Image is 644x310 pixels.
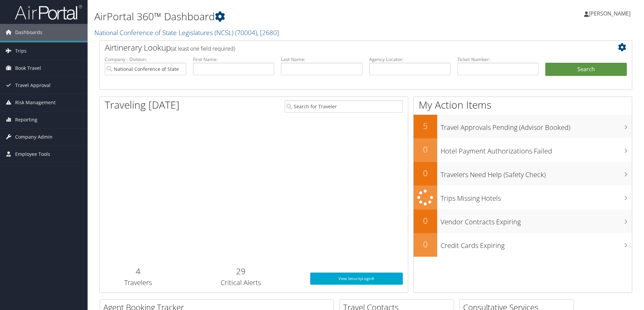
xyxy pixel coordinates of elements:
[414,98,632,112] h1: My Action Items
[414,215,437,226] h2: 0
[441,167,632,179] h3: Travelers Need Help (Safety Check)
[369,56,451,63] label: Agency Locator:
[414,167,437,179] h2: 0
[105,278,172,287] h3: Travelers
[310,273,403,285] a: View SecurityLogic®
[545,63,627,76] button: Search
[414,144,437,155] h2: 0
[15,111,37,128] span: Reporting
[414,209,632,233] a: 0Vendor Contracts Expiring
[441,237,632,250] h3: Credit Cards Expiring
[15,4,82,20] img: airportal-logo.png
[182,265,300,277] h2: 29
[15,24,42,41] span: Dashboards
[105,42,582,53] h2: Airtinerary Lookup
[171,45,235,52] span: (at least one field required)
[15,60,41,77] span: Book Travel
[94,28,279,37] a: National Conference of State Legislatures (NCSL)
[441,143,632,156] h3: Hotel Payment Authorizations Failed
[235,28,257,37] span: ( 70004 )
[441,214,632,227] h3: Vendor Contracts Expiring
[414,115,632,138] a: 5Travel Approvals Pending (Advisor Booked)
[414,138,632,162] a: 0Hotel Payment Authorizations Failed
[414,233,632,257] a: 0Credit Cards Expiring
[105,98,180,112] h1: Traveling [DATE]
[15,77,51,94] span: Travel Approval
[414,120,437,132] h2: 5
[441,190,632,203] h3: Trips Missing Hotels
[193,56,275,63] label: First Name:
[414,162,632,186] a: 0Travelers Need Help (Safety Check)
[584,3,637,24] a: [PERSON_NAME]
[105,265,172,277] h2: 4
[441,119,632,132] h3: Travel Approvals Pending (Advisor Booked)
[15,129,53,145] span: Company Admin
[182,278,300,287] h3: Critical Alerts
[281,56,362,63] label: Last Name:
[15,43,27,59] span: Trips
[414,238,437,250] h2: 0
[15,94,56,111] span: Risk Management
[589,10,631,17] span: [PERSON_NAME]
[457,56,539,63] label: Ticket Number:
[414,186,632,209] a: Trips Missing Hotels
[105,56,186,63] label: Company - Division:
[15,146,50,163] span: Employee Tools
[285,100,403,113] input: Search for Traveler
[94,9,456,24] h1: AirPortal 360™ Dashboard
[257,28,279,37] span: , [ 2680 ]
